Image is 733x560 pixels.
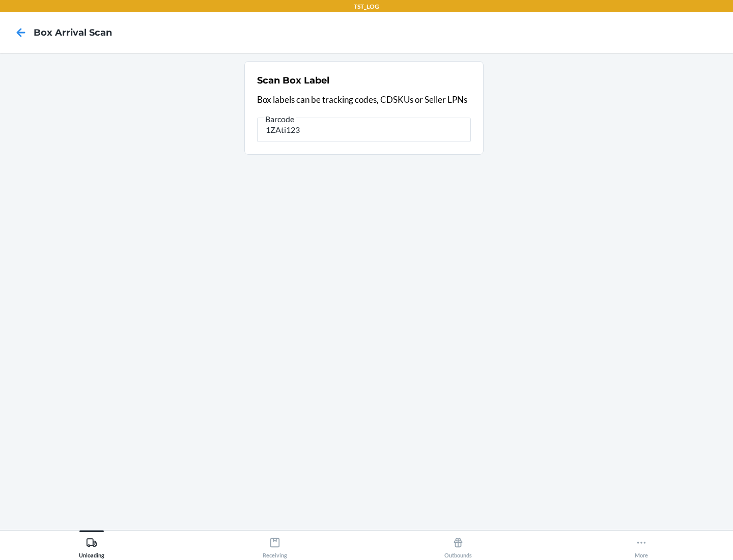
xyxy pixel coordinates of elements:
[257,93,471,106] p: Box labels can be tracking codes, CDSKUs or Seller LPNs
[444,533,472,558] div: Outbounds
[366,530,550,558] button: Outbounds
[257,74,329,87] h2: Scan Box Label
[354,2,379,11] p: TST_LOG
[183,530,366,558] button: Receiving
[263,533,287,558] div: Receiving
[264,114,296,124] span: Barcode
[635,533,648,558] div: More
[34,26,112,39] h4: Box Arrival Scan
[257,118,471,142] input: Barcode
[550,530,733,558] button: More
[79,533,104,558] div: Unloading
